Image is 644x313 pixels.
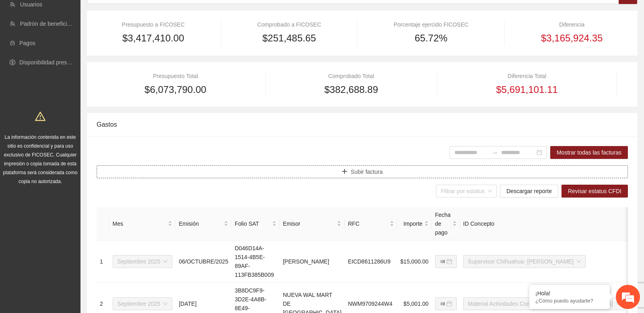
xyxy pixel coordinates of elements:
span: Revisar estatus CFDI [568,187,621,196]
span: Subir factura [351,167,382,176]
a: Padrón de beneficiarios [20,21,79,27]
div: Chatee con nosotros ahora [42,41,135,51]
div: Diferencia Total [448,72,606,80]
a: Usuarios [20,1,42,8]
a: Pagos [19,40,35,46]
span: Septiembre 2025 [118,255,168,268]
span: plus [342,169,347,175]
th: Emisión [175,207,231,241]
span: warning [35,111,45,121]
div: Presupuesto Total [97,72,254,80]
button: Descargar reporte [500,185,558,198]
textarea: Escriba su mensaje y pulse “Intro” [4,220,153,248]
td: [PERSON_NAME] [280,241,345,283]
th: Importe [397,207,432,241]
span: Emisión [179,219,222,228]
button: Revisar estatus CFDI [561,185,628,198]
div: Minimizar ventana de chat en vivo [132,4,151,23]
a: Disponibilidad presupuestal [19,59,88,66]
th: Mes [109,207,176,241]
div: Comprobado a FICOSEC [232,20,347,29]
span: Supervisor Chihuahua- Aquiles Serdán [468,255,581,268]
td: EICD8611286U9 [345,241,397,283]
span: Mes [113,219,167,228]
span: Folio SAT [235,219,270,228]
span: 65.72% [415,31,447,46]
span: Emisor [283,219,336,228]
p: ¿Cómo puedo ayudarte? [535,298,604,304]
span: $251,485.65 [262,31,316,46]
td: $15,000.00 [397,241,432,283]
th: Emisor [280,207,345,241]
th: Folio SAT [231,207,280,241]
td: 06/OCTUBRE/2025 [175,241,231,283]
div: Diferencia [516,20,628,29]
th: Fecha de pago [432,207,460,241]
span: $3,165,924.35 [541,31,603,46]
span: RFC [348,219,388,228]
td: 1 [97,241,109,283]
span: Descargar reporte [506,187,552,196]
span: $5,691,101.11 [496,82,557,97]
button: plusSubir factura [97,165,628,178]
span: $382,688.89 [324,82,378,97]
span: $6,073,790.00 [144,82,206,97]
div: Comprobado Total [277,72,426,80]
span: Importe [400,219,423,228]
span: Estamos en línea. [47,107,111,189]
div: Gastos [97,113,628,136]
div: ¡Hola! [535,290,604,297]
th: RFC [345,207,397,241]
span: swap-right [491,149,498,156]
button: Mostrar todas las facturas [550,146,628,159]
span: Septiembre 2025 [118,298,168,310]
span: Fecha de pago [435,210,451,237]
span: Mostrar todas las facturas [557,148,621,157]
span: to [491,149,498,156]
span: Material Actividades Comunitarias Chihuahua [468,298,621,310]
div: Porcentaje ejercido FICOSEC [368,20,493,29]
span: La información contenida en este sitio es confidencial y para uso exclusivo de FICOSEC. Cualquier... [3,134,78,184]
div: Presupuesto a FICOSEC [97,20,210,29]
span: $3,417,410.00 [122,31,184,46]
td: D046D14A-1514-4B5E-89AF-113FB385B009 [231,241,280,283]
